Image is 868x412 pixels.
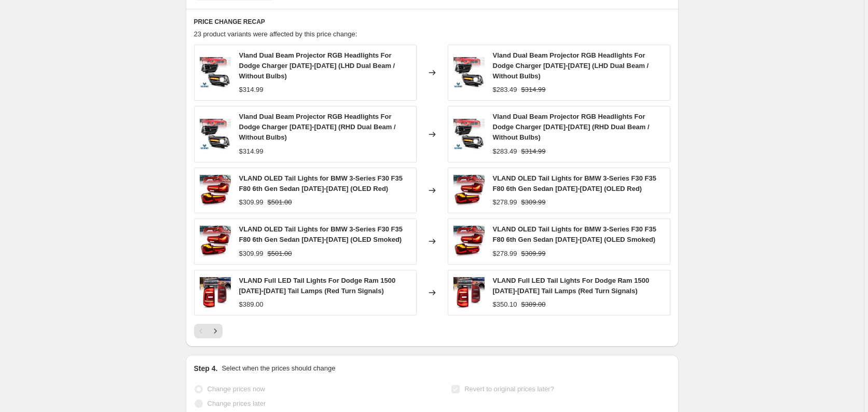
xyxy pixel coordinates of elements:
span: Change prices later [208,400,266,407]
span: VLAND OLED Tail Lights for BMW 3-Series F30 F35 F80 6th Gen Sedan [DATE]-[DATE] (OLED Smoked) [493,225,656,243]
span: $283.49 [493,147,517,155]
span: $314.99 [239,147,264,155]
span: Vland Dual Beam Projector RGB Headlights For Dodge Charger [DATE]-[DATE] (RHD Dual Beam / Without... [239,113,396,141]
span: $501.00 [268,250,292,257]
span: $278.99 [493,198,517,206]
img: VLAND-OLED-Tail-Lights-for-BMW-3-Series-F30-F35-F80-6th-Gen-Sedan-2012-2018-VLAND-Factory-1649_80... [200,175,231,206]
img: Vland-Dual-Beam-Projector-RGB-Headlights-For-Dodge-Charger-2011-2014-VLAND-Factory-999_80x.jpg [200,119,231,150]
span: $309.99 [239,250,264,257]
button: Next [208,324,223,338]
img: VLAND-OLED-Tail-Lights-for-BMW-3-Series-F30-F35-F80-6th-Gen-Sedan-2012-2018-VLAND-Factory-1649_80... [453,175,485,206]
span: $278.99 [493,250,517,257]
p: Select when the prices should change [222,363,335,374]
span: Change prices now [208,385,265,393]
span: $350.10 [493,300,517,308]
nav: Pagination [194,324,223,338]
span: VLAND OLED Tail Lights for BMW 3-Series F30 F35 F80 6th Gen Sedan [DATE]-[DATE] (OLED Smoked) [239,225,403,243]
span: VLAND Full LED Tail Lights For Dodge Ram 1500 [DATE]-[DATE] Tail Lamps (Red Turn Signals) [239,277,396,295]
span: $309.99 [521,198,546,206]
span: $314.99 [239,86,264,93]
img: VLAND-Full-LED-Tail-Lights-For-Dodge-Ram-1500-2009-2018-Tail-Lamps-Red-Turn-Signals-VLAND-Factory... [453,277,485,308]
span: Revert to original prices later? [464,385,554,393]
span: $314.99 [521,86,546,93]
span: $501.00 [268,198,292,206]
span: VLAND OLED Tail Lights for BMW 3-Series F30 F35 F80 6th Gen Sedan [DATE]-[DATE] (OLED Red) [239,174,403,193]
img: Vland-Dual-Beam-Projector-RGB-Headlights-For-Dodge-Charger-2011-2014-VLAND-Factory-999_80x.jpg [453,119,485,150]
span: $389.00 [239,300,264,308]
span: $283.49 [493,86,517,93]
span: Vland Dual Beam Projector RGB Headlights For Dodge Charger [DATE]-[DATE] (RHD Dual Beam / Without... [493,113,650,141]
img: Vland-Dual-Beam-Projector-RGB-Headlights-For-Dodge-Charger-2011-2014-VLAND-Factory-999_80x.jpg [453,57,485,88]
h6: PRICE CHANGE RECAP [194,18,670,26]
span: $389.00 [521,300,546,308]
img: VLAND-Full-LED-Tail-Lights-For-Dodge-Ram-1500-2009-2018-Tail-Lamps-Red-Turn-Signals-VLAND-Factory... [200,277,231,308]
span: Vland Dual Beam Projector RGB Headlights For Dodge Charger [DATE]-[DATE] (LHD Dual Beam / Without... [493,51,649,80]
span: 23 product variants were affected by this price change: [194,30,357,38]
img: VLAND-OLED-Tail-Lights-for-BMW-3-Series-F30-F35-F80-6th-Gen-Sedan-2012-2018-VLAND-Factory-1649_80... [453,226,485,257]
span: $309.99 [521,250,546,257]
h2: Step 4. [194,363,218,374]
span: $314.99 [521,147,546,155]
span: VLAND Full LED Tail Lights For Dodge Ram 1500 [DATE]-[DATE] Tail Lamps (Red Turn Signals) [493,277,650,295]
span: Vland Dual Beam Projector RGB Headlights For Dodge Charger [DATE]-[DATE] (LHD Dual Beam / Without... [239,51,395,80]
img: Vland-Dual-Beam-Projector-RGB-Headlights-For-Dodge-Charger-2011-2014-VLAND-Factory-999_80x.jpg [200,57,231,88]
span: $309.99 [239,198,264,206]
span: VLAND OLED Tail Lights for BMW 3-Series F30 F35 F80 6th Gen Sedan [DATE]-[DATE] (OLED Red) [493,174,656,193]
img: VLAND-OLED-Tail-Lights-for-BMW-3-Series-F30-F35-F80-6th-Gen-Sedan-2012-2018-VLAND-Factory-1649_80... [200,226,231,257]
